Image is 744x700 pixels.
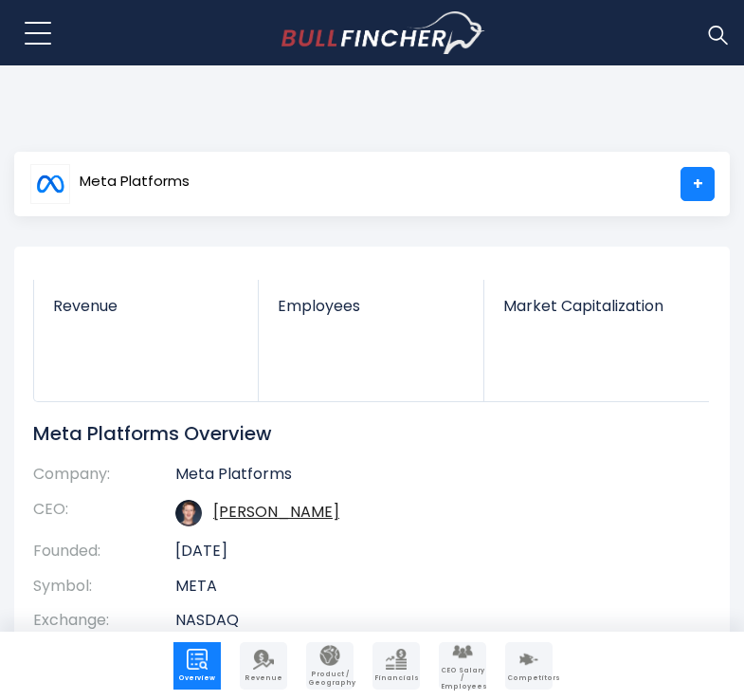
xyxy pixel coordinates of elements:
[53,297,239,315] span: Revenue
[213,501,339,523] a: ceo
[175,603,682,638] td: NASDAQ
[680,167,715,201] a: +
[240,642,287,690] a: Company Revenue
[441,667,484,691] span: CEO Salary / Employees
[175,500,202,526] img: mark-zuckerberg.jpg
[175,465,682,492] td: Meta Platforms
[175,569,682,604] td: META
[34,280,258,347] a: Revenue
[30,164,70,204] img: META logo
[374,674,418,682] span: Financials
[503,297,690,315] span: Market Capitalization
[372,642,420,690] a: Company Financials
[33,465,175,492] th: Company:
[281,11,485,55] a: Go to homepage
[306,642,354,690] a: Company Product/Geography
[507,674,551,682] span: Competitors
[80,174,190,190] span: Meta Platforms
[33,534,175,569] th: Founded:
[33,492,175,534] th: CEO:
[439,642,486,690] a: Company Employees
[33,603,175,638] th: Exchange:
[33,569,175,604] th: Symbol:
[505,642,553,690] a: Company Competitors
[175,534,682,569] td: [DATE]
[29,167,191,201] a: Meta Platforms
[484,280,709,347] a: Market Capitalization
[33,421,682,446] h1: Meta Platforms Overview
[308,671,352,687] span: Product / Geography
[259,280,482,347] a: Employees
[281,11,485,55] img: bullfincher logo
[278,297,463,315] span: Employees
[173,642,221,690] a: Company Overview
[175,674,219,682] span: Overview
[242,674,285,682] span: Revenue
